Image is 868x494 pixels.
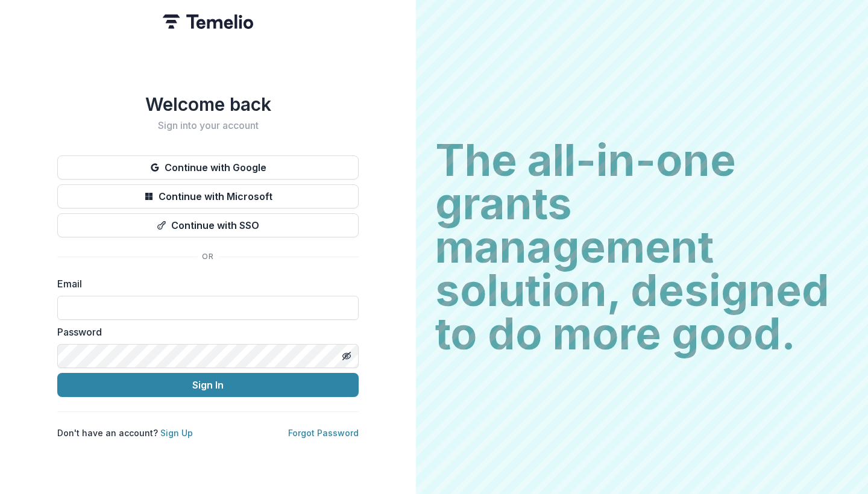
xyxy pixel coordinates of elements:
[57,427,193,439] p: Don't have an account?
[57,155,359,180] button: Continue with Google
[57,184,359,208] button: Continue with Microsoft
[57,373,359,397] button: Sign In
[57,93,359,115] h1: Welcome back
[288,428,359,438] a: Forgot Password
[57,120,359,131] h2: Sign into your account
[337,346,356,366] button: Toggle password visibility
[57,213,359,237] button: Continue with SSO
[160,428,193,438] a: Sign Up
[57,325,351,339] label: Password
[163,14,253,29] img: Temelio
[57,277,351,291] label: Email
